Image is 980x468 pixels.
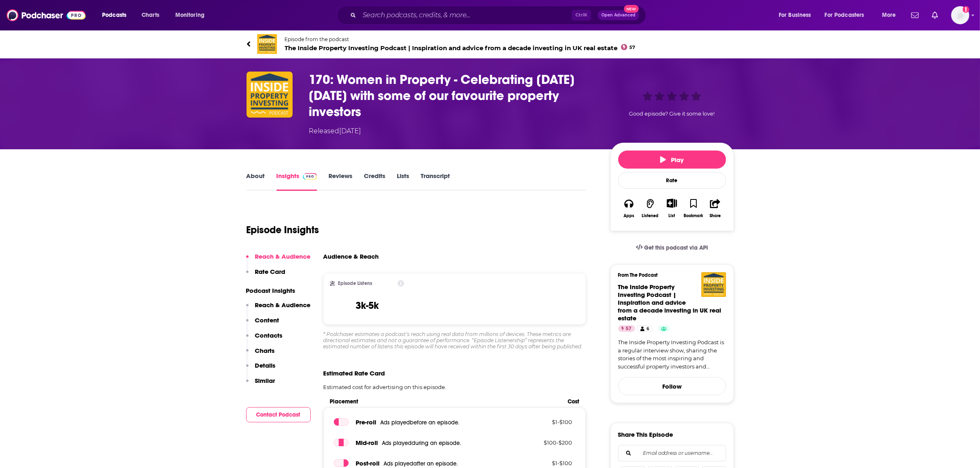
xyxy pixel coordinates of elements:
button: Charts [246,347,275,362]
a: The Inside Property Investing Podcast | Inspiration and advice from a decade investing in UK real... [618,283,722,322]
h3: From The Podcast [618,272,719,278]
span: 57 [626,325,632,333]
p: Contacts [255,331,283,339]
button: Details [246,361,276,377]
span: Ctrl K [572,10,591,21]
h3: 170: Women in Property - Celebrating International Women's Day with some of our favourite propert... [309,72,597,120]
button: Content [246,316,279,331]
div: Apps [624,213,634,218]
p: Rate Card [255,268,286,276]
span: 6 [647,325,649,333]
a: The Inside Property Investing Podcast is a regular interview show, sharing the stories of the mos... [618,338,726,371]
button: Open AdvancedNew [598,10,639,20]
span: Ads played before an episode . [380,419,459,426]
img: User Profile [951,6,969,24]
a: The Inside Property Investing Podcast | Inspiration and advice from a decade investing in UK real... [247,34,734,54]
p: $ 1 - $ 100 [519,419,572,425]
div: Released [DATE] [309,126,361,136]
div: Rate [618,172,726,189]
h3: Share This Episode [618,431,673,438]
span: Get this podcast via API [644,244,708,251]
span: 57 [629,46,635,49]
button: Similar [246,377,275,392]
p: Podcast Insights [246,287,311,294]
button: Rate Card [246,268,286,283]
p: Reach & Audience [255,253,311,260]
span: Estimated Rate Card [324,369,385,377]
p: $ 100 - $ 200 [519,439,572,446]
a: About [247,172,265,191]
svg: Add a profile image [963,6,969,13]
span: The Inside Property Investing Podcast | Inspiration and advice from a decade investing in UK real... [285,44,635,52]
div: Listened [642,213,659,218]
span: More [882,9,896,21]
button: open menu [876,9,906,22]
p: $ 1 - $ 100 [519,460,572,466]
a: Credits [364,172,385,191]
button: Listened [640,193,661,223]
div: Show More ButtonList [661,193,682,223]
div: List [669,213,675,218]
span: Ads played during an episode . [382,440,461,447]
a: Show notifications dropdown [908,8,922,22]
h3: Audience & Reach [324,253,379,260]
a: Show notifications dropdown [929,8,941,22]
span: For Business [779,9,811,21]
a: 57 [618,325,635,332]
button: open menu [819,9,876,22]
span: Podcasts [102,9,126,21]
button: Show More Button [663,199,680,208]
div: Share [710,213,721,218]
span: Post -roll [356,459,379,467]
a: Reviews [328,172,352,191]
img: Podchaser Pro [303,173,317,180]
p: Similar [255,377,275,385]
input: Email address or username... [625,445,719,461]
img: 170: Women in Property - Celebrating International Women's Day with some of our favourite propert... [247,72,293,118]
a: Transcript [421,172,450,191]
p: Details [255,361,276,369]
button: open menu [170,9,215,22]
button: Reach & Audience [246,301,311,316]
span: Open Advanced [601,13,635,17]
a: 6 [637,325,652,332]
span: Ads played after an episode . [384,460,458,467]
span: Episode from the podcast [285,36,635,42]
input: Search podcasts, credits, & more... [359,9,572,22]
span: For Podcasters [825,9,864,21]
button: open menu [773,9,822,22]
a: Get this podcast via API [629,238,715,258]
span: Pre -roll [356,418,376,426]
a: InsightsPodchaser Pro [277,172,317,191]
img: The Inside Property Investing Podcast | Inspiration and advice from a decade investing in UK real... [701,272,726,297]
span: Mid -roll [356,439,378,447]
div: Search podcasts, credits, & more... [345,6,654,25]
span: Charts [142,9,159,21]
button: Contacts [246,331,283,347]
button: Bookmark [683,193,704,223]
button: Contact Podcast [246,407,311,422]
span: Play [660,156,684,164]
span: New [624,5,639,13]
p: Content [255,316,279,324]
p: Reach & Audience [255,301,311,309]
button: Follow [618,377,726,395]
p: Estimated cost for advertising on this episode. [324,384,586,390]
button: Apps [618,193,640,223]
p: Charts [255,347,275,354]
span: Monitoring [175,9,205,21]
span: Logged in as BrunswickDigital [951,6,969,24]
img: Podchaser - Follow, Share and Rate Podcasts [7,7,86,23]
div: Bookmark [684,213,703,218]
span: Cost [568,398,579,405]
h2: Episode Listens [338,280,372,286]
img: The Inside Property Investing Podcast | Inspiration and advice from a decade investing in UK real... [257,34,277,54]
span: Good episode? Give it some love! [629,111,715,117]
h1: Episode Insights [247,224,319,236]
a: Lists [397,172,409,191]
div: Search followers [618,445,726,461]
